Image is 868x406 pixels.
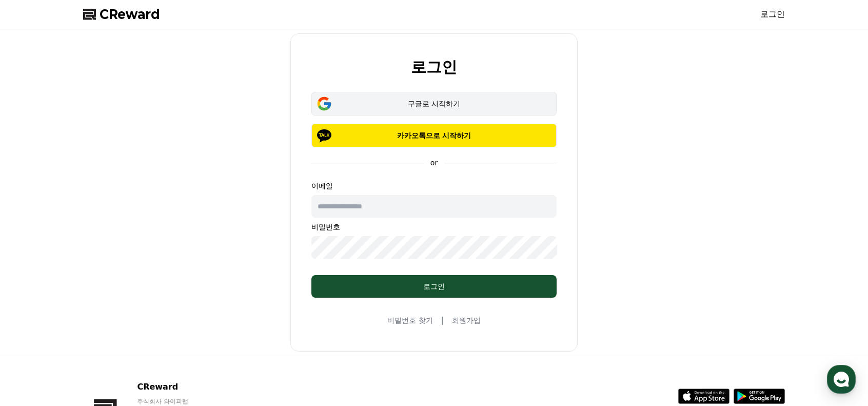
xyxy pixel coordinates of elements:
[311,124,557,147] button: 카카오톡으로 시작하기
[32,336,38,344] span: 홈
[100,6,160,23] span: CReward
[424,158,444,168] p: or
[137,397,262,405] p: 주식회사 와이피랩
[68,321,132,346] a: 대화
[132,321,197,346] a: 설정
[83,6,160,23] a: CReward
[311,275,557,298] button: 로그인
[332,281,536,292] div: 로그인
[3,321,68,346] a: 홈
[452,315,481,325] a: 회원가입
[411,59,457,75] h2: 로그인
[159,336,171,344] span: 설정
[137,381,262,393] p: CReward
[311,181,557,191] p: 이메일
[326,130,542,141] p: 카카오톡으로 시작하기
[311,222,557,232] p: 비밀번호
[441,314,444,326] span: |
[326,99,542,109] div: 구글로 시작하기
[760,8,785,21] a: 로그인
[311,92,557,115] button: 구글로 시작하기
[94,337,106,345] span: 대화
[387,315,432,325] a: 비밀번호 찾기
